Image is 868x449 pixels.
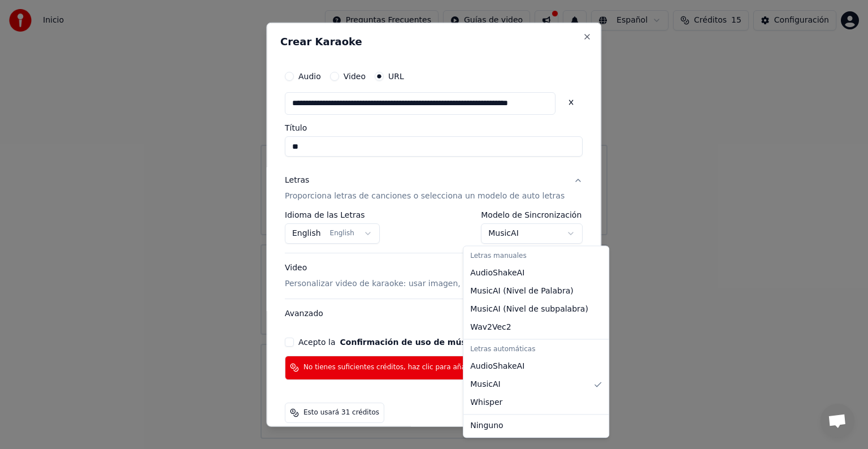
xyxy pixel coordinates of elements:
label: Acepto la [298,338,479,346]
button: Confirmación de uso de música [340,338,479,346]
p: Proporciona letras de canciones o selecciona un modelo de auto letras [285,191,565,202]
div: Letras automáticas [466,342,606,357]
span: Whisper [470,397,502,408]
label: URL [388,72,404,80]
label: Modelo de Sincronización [481,211,583,219]
span: AudioShakeAI [470,361,524,372]
span: MusicAI ( Nivel de subpalabra ) [470,304,588,315]
label: Audio [298,72,321,80]
h2: Crear Karaoke [280,37,587,47]
span: Ninguno [470,420,503,431]
button: Avanzado [285,299,583,329]
p: Personalizar video de karaoke: usar imagen, video o color [285,278,514,290]
div: Video [285,262,514,290]
span: Esto usará 31 créditos [303,408,379,417]
span: Wav2Vec2 [470,322,511,333]
div: Letras manuales [466,248,606,264]
label: Título [285,124,583,132]
span: AudioShakeAI [470,267,524,279]
span: No tienes suficientes créditos, haz clic para añadir más [303,363,491,372]
span: MusicAI [470,379,501,390]
span: MusicAI ( Nivel de Palabra ) [470,286,574,297]
label: Video [344,72,366,80]
div: Letras [285,175,309,186]
label: Idioma de las Letras [285,211,380,219]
